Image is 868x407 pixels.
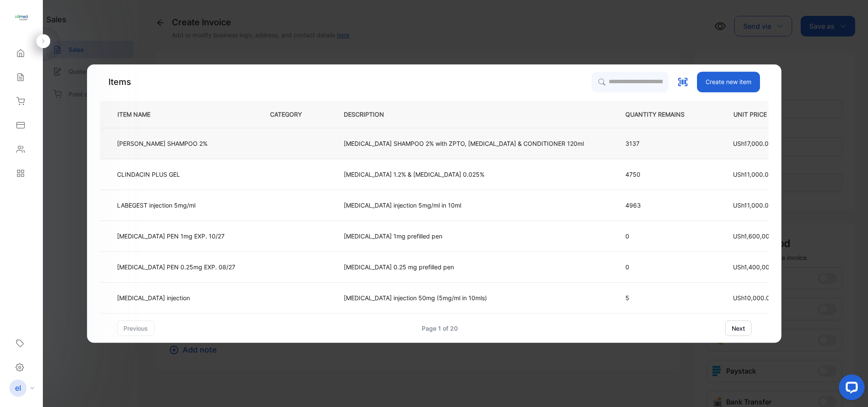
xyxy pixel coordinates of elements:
p: [MEDICAL_DATA] injection [117,293,190,302]
p: 4750 [625,170,698,179]
p: QUANTITY REMAINS [625,110,698,119]
button: previous [117,320,154,336]
p: [MEDICAL_DATA] SHAMPOO 2% with ZPTO, [MEDICAL_DATA] & CONDITIONER 120ml [344,139,584,148]
p: LABEGEST injection 5mg/ml [117,201,195,210]
img: logo [15,11,28,24]
p: 0 [625,232,698,241]
p: 5 [625,293,698,302]
span: USh11,000.00 [733,171,772,178]
p: ITEM NAME [114,110,164,119]
span: USh11,000.00 [733,202,772,209]
span: USh1,600,000.00 [733,232,783,240]
iframe: LiveChat chat widget [832,371,868,407]
p: CLINDACIN PLUS GEL [117,170,180,179]
p: [MEDICAL_DATA] 1mg prefilled pen [344,232,442,241]
p: DESCRIPTION [344,110,398,119]
p: 4963 [625,201,698,210]
p: CATEGORY [270,110,315,119]
span: USh1,400,000.00 [733,263,783,271]
p: [MEDICAL_DATA] PEN 1mg EXP. 10/27 [117,232,225,241]
p: [MEDICAL_DATA] 0.25 mg prefilled pen [344,262,454,271]
p: [MEDICAL_DATA] injection 50mg (5mg/ml in 10mls) [344,293,487,302]
p: [MEDICAL_DATA] injection 5mg/ml in 10ml [344,201,461,210]
span: USh10,000.00 [733,294,774,301]
p: 3137 [625,139,698,148]
p: el [15,383,21,394]
button: Create new item [697,72,760,92]
button: next [725,320,751,336]
p: Items [108,75,131,88]
p: 0 [625,262,698,271]
p: [MEDICAL_DATA] 1.2% & [MEDICAL_DATA] 0.025% [344,170,484,179]
span: USh17,000.00 [733,140,772,147]
div: Page 1 of 20 [422,324,458,333]
p: [PERSON_NAME] SHAMPOO 2% [117,139,207,148]
p: [MEDICAL_DATA] PEN 0.25mg EXP. 08/27 [117,262,235,271]
p: UNIT PRICE [727,110,803,119]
